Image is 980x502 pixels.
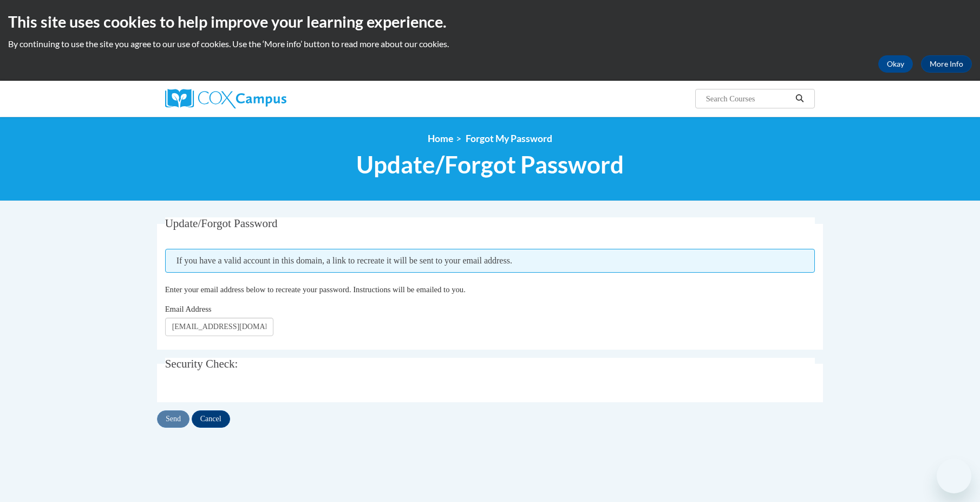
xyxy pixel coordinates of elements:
[165,249,815,273] span: If you have a valid account in this domain, a link to recreate it will be sent to your email addr...
[356,150,624,179] span: Update/Forgot Password
[165,318,273,336] input: Email
[8,11,972,33] h2: This site uses cookies to help improve your learning experience.
[878,55,913,73] button: Okay
[165,305,212,313] span: Email Address
[165,217,278,230] span: Update/Forgot Password
[165,285,466,294] span: Enter your email address below to recreate your password. Instructions will be emailed to you.
[921,55,972,73] a: More Info
[8,38,972,50] p: By continuing to use the site you agree to our use of cookies. Use the ‘More info’ button to read...
[937,459,971,493] iframe: Button to launch messaging window
[428,133,453,144] a: Home
[165,357,238,370] span: Security Check:
[792,92,808,105] button: Search
[192,410,230,428] input: Cancel
[466,133,552,144] span: Forgot My Password
[165,89,286,108] img: Cox Campus
[705,92,792,105] input: Search Courses
[165,89,371,108] a: Cox Campus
